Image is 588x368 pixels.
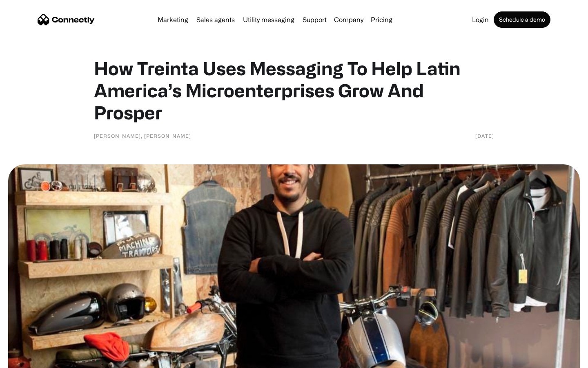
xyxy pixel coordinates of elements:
a: Support [299,16,330,23]
aside: Language selected: English [8,354,49,365]
a: Schedule a demo [494,11,550,28]
a: Pricing [367,16,396,23]
a: Login [469,16,492,23]
a: home [38,13,95,26]
div: Company [334,14,363,25]
a: Sales agents [193,16,238,23]
h1: How Treinta Uses Messaging To Help Latin America’s Microenterprises Grow And Prosper [94,57,494,123]
a: Marketing [154,16,192,23]
div: Company [332,14,366,25]
a: Utility messaging [240,16,298,23]
div: [DATE] [475,132,494,140]
ul: Language list [16,354,49,365]
div: [PERSON_NAME], [PERSON_NAME] [94,132,191,140]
